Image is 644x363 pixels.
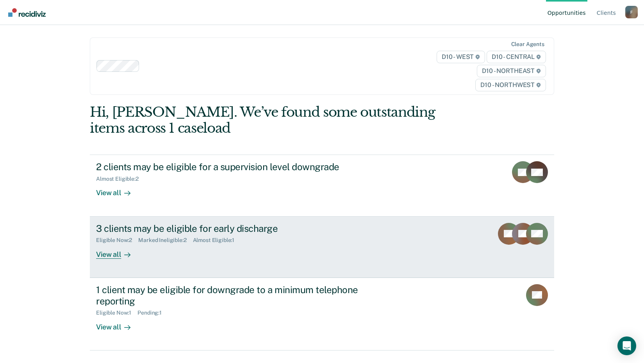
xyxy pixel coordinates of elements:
span: D10 - CENTRAL [487,51,546,63]
div: Eligible Now : 2 [96,237,138,244]
div: Almost Eligible : 1 [193,237,241,244]
span: D10 - NORTHWEST [475,79,546,91]
div: Hi, [PERSON_NAME]. We’ve found some outstanding items across 1 caseload [90,104,461,136]
div: Marked Ineligible : 2 [138,237,193,244]
div: Pending : 1 [137,310,168,316]
a: 2 clients may be eligible for a supervision level downgradeAlmost Eligible:2View all [90,155,554,216]
span: D10 - WEST [437,51,485,63]
div: View all [96,244,140,259]
div: 1 client may be eligible for downgrade to a minimum telephone reporting [96,284,370,307]
div: View all [96,182,140,198]
a: 3 clients may be eligible for early dischargeEligible Now:2Marked Ineligible:2Almost Eligible:1Vi... [90,217,554,278]
span: D10 - NORTHEAST [477,65,546,77]
div: 3 clients may be eligible for early discharge [96,223,370,234]
div: Eligible Now : 1 [96,310,137,316]
div: F [625,6,638,18]
img: Recidiviz [8,8,46,17]
div: Clear agents [511,41,544,48]
div: View all [96,316,140,331]
div: 2 clients may be eligible for a supervision level downgrade [96,161,370,173]
button: Profile dropdown button [625,6,638,18]
div: Almost Eligible : 2 [96,176,145,182]
div: Open Intercom Messenger [617,336,636,355]
a: 1 client may be eligible for downgrade to a minimum telephone reportingEligible Now:1Pending:1Vie... [90,278,554,351]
